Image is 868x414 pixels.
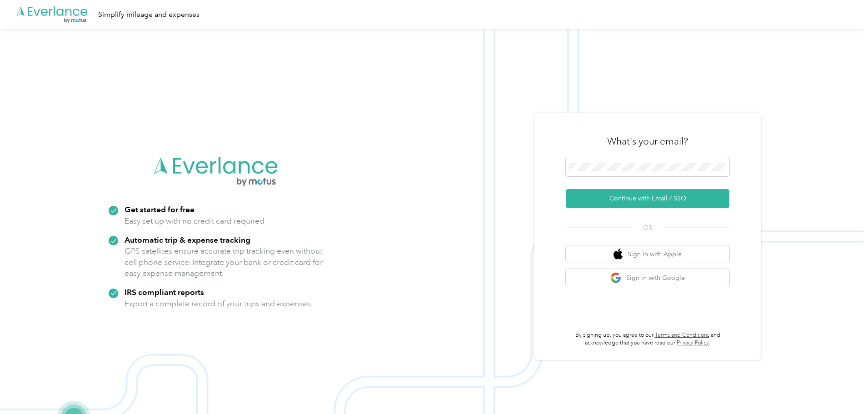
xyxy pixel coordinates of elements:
[125,205,195,214] strong: Get started for free
[677,339,709,346] a: Privacy Policy
[607,135,688,148] h3: What's your email?
[614,249,623,260] img: apple logo
[566,189,729,208] button: Continue with Email / SSO
[566,331,729,347] p: By signing up, you agree to our and acknowledge that you have read our .
[98,9,200,20] div: Simplify mileage and expenses
[655,332,709,339] a: Terms and Conditions
[125,215,264,227] p: Easy set up with no credit card required
[566,269,729,287] button: google logoSign in with Google
[566,245,729,263] button: apple logoSign in with Apple
[125,235,250,244] strong: Automatic trip & expense tracking
[125,245,323,279] p: GPS satellites ensure accurate trip tracking even without cell phone service. Integrate your bank...
[125,287,204,297] strong: IRS compliant reports
[632,223,663,233] span: OR
[610,272,622,284] img: google logo
[125,298,313,309] p: Export a complete record of your trips and expenses.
